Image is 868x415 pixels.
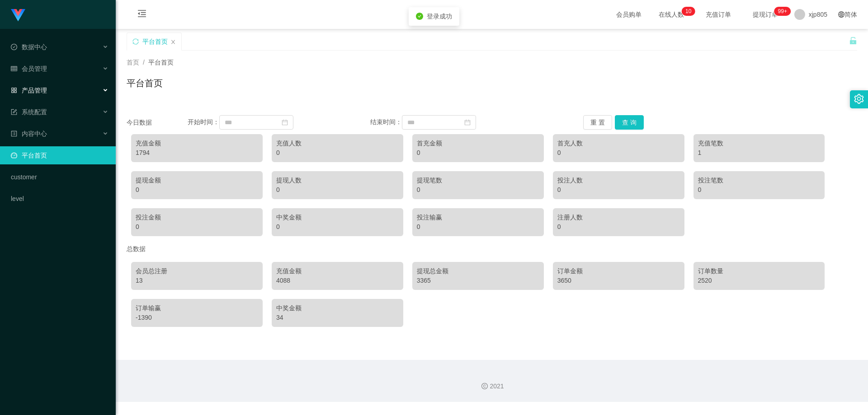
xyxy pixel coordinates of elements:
[136,213,258,222] div: 投注金额
[11,87,17,93] i: 图标: appstore-o
[170,39,176,45] i: 图标: close
[557,176,680,185] div: 投注人数
[123,382,861,391] div: 2021
[682,7,695,16] sup: 10
[127,118,188,127] div: 今日数据
[136,222,258,232] div: 0
[689,7,692,16] p: 0
[11,108,47,116] span: 系统配置
[417,222,539,232] div: 0
[276,303,399,313] div: 中奖金额
[136,139,258,148] div: 充值金额
[276,213,399,222] div: 中奖金额
[282,119,288,126] i: 图标: calendar
[11,65,47,72] span: 会员管理
[698,266,821,276] div: 订单数量
[698,176,821,185] div: 投注笔数
[557,213,680,222] div: 注册人数
[11,65,17,72] i: 图标: table
[127,59,139,66] span: 首页
[11,190,108,208] a: level
[11,131,17,137] i: 图标: profile
[698,276,821,285] div: 2520
[11,87,47,94] span: 产品管理
[136,303,258,313] div: 订单输赢
[142,33,168,50] div: 平台首页
[557,266,680,276] div: 订单金额
[481,383,488,389] i: 图标: copyright
[557,222,680,232] div: 0
[417,266,539,276] div: 提现总金额
[417,176,539,185] div: 提现笔数
[276,139,399,148] div: 充值人数
[136,276,258,285] div: 13
[417,139,539,148] div: 首充金额
[188,118,219,126] span: 开始时间：
[136,185,258,195] div: 0
[11,43,47,51] span: 数据中心
[427,13,452,20] span: 登录成功
[11,146,108,164] a: 图标: dashboard平台首页
[276,276,399,285] div: 4088
[143,59,145,66] span: /
[132,38,139,45] i: 图标: sync
[417,276,539,285] div: 3365
[685,7,689,16] p: 1
[136,176,258,185] div: 提现金额
[557,185,680,195] div: 0
[136,266,258,276] div: 会员总注册
[838,11,844,18] i: 图标: global
[698,139,821,148] div: 充值笔数
[370,118,402,126] span: 结束时间：
[127,241,857,257] div: 总数据
[417,213,539,222] div: 投注输赢
[615,115,644,130] button: 查 询
[11,9,25,22] img: logo.9652507e.png
[127,76,163,90] h1: 平台首页
[557,139,680,148] div: 首充人数
[557,148,680,158] div: 0
[698,148,821,158] div: 1
[416,13,423,20] i: icon: check-circle
[276,185,399,195] div: 0
[11,168,108,186] a: customer
[774,7,791,16] sup: 269
[11,109,17,115] i: 图标: form
[276,148,399,158] div: 0
[854,94,864,104] i: 图标: setting
[148,59,174,66] span: 平台首页
[136,313,258,322] div: -1390
[11,130,47,137] span: 内容中心
[127,0,157,29] i: 图标: menu-fold
[276,176,399,185] div: 提现人数
[748,11,783,18] span: 提现订单
[417,148,539,158] div: 0
[136,148,258,158] div: 1794
[698,185,821,195] div: 0
[654,11,689,18] span: 在线人数
[557,276,680,285] div: 3650
[417,185,539,195] div: 0
[276,313,399,322] div: 34
[11,44,17,50] i: 图标: check-circle-o
[276,266,399,276] div: 充值金额
[701,11,736,18] span: 充值订单
[276,222,399,232] div: 0
[849,37,857,45] i: 图标: unlock
[464,119,471,126] i: 图标: calendar
[583,115,612,130] button: 重 置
